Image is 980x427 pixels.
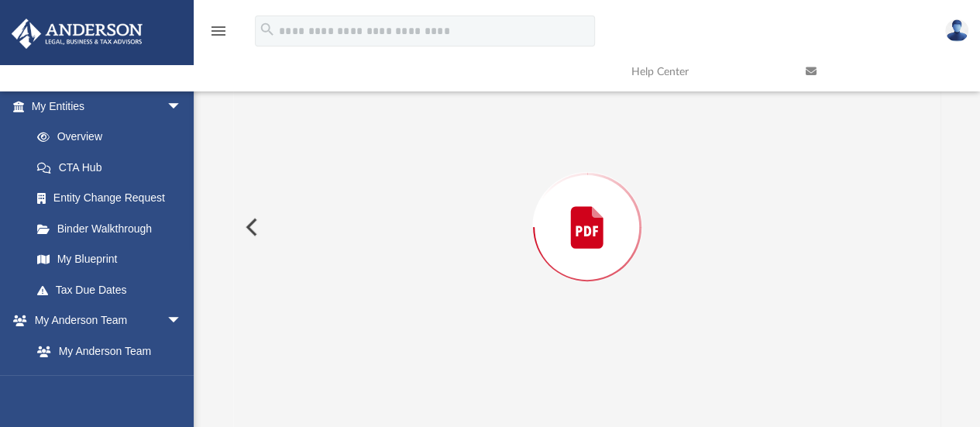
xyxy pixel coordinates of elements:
[233,205,267,249] button: Previous File
[209,29,228,40] a: menu
[945,19,968,42] img: User Pic
[259,21,276,38] i: search
[209,22,228,40] i: menu
[11,91,205,122] a: My Entitiesarrow_drop_down
[22,213,205,244] a: Binder Walkthrough
[7,19,147,49] img: Anderson Advisors Platinum Portal
[22,152,205,183] a: CTA Hub
[167,305,198,337] span: arrow_drop_down
[22,336,190,367] a: My Anderson Team
[620,41,794,102] a: Help Center
[22,244,198,275] a: My Blueprint
[167,91,198,122] span: arrow_drop_down
[22,274,205,305] a: Tax Due Dates
[22,367,198,398] a: Anderson System
[22,183,205,214] a: Entity Change Request
[22,122,205,153] a: Overview
[11,305,198,336] a: My Anderson Teamarrow_drop_down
